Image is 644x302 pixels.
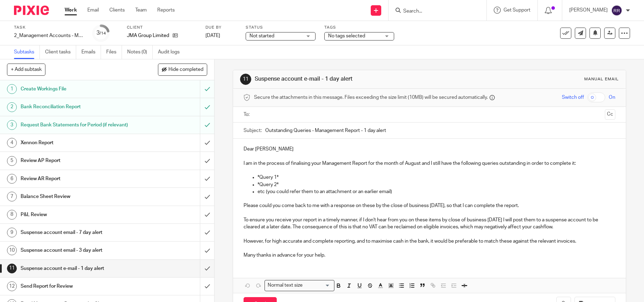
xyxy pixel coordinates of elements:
h1: Review AR Report [21,174,136,184]
img: Pixie [14,6,49,15]
h1: Balance Sheet Review [21,191,136,202]
span: Switch off [562,94,584,101]
div: 6 [7,174,17,184]
p: [PERSON_NAME] [569,7,608,14]
p: Many thanks in advance for your help. [244,252,615,259]
div: 12 [7,281,17,291]
p: I am in the process of finalising your Management Report for the month of August and I still have... [244,160,615,167]
label: Due by [205,25,237,30]
div: 3 [96,29,106,37]
a: Work [65,7,77,14]
a: Email [87,7,99,14]
h1: Request Bank Statements for Period (if relevant) [21,120,136,130]
h1: Suspense account e-mail - 1 day alert [255,75,444,83]
span: On [609,94,615,101]
label: Client [127,25,197,30]
span: [DATE] [205,33,220,38]
div: 9 [7,228,17,237]
div: 11 [240,74,251,85]
div: Search for option [265,280,334,291]
div: 7 [7,192,17,201]
div: 2_Management Accounts - Monthly - NEW - FWD [14,32,84,39]
div: Mark as to do [200,80,214,98]
p: Please could you come back to me with a response on these by the close of business [DATE], so tha... [244,202,615,209]
div: Mark as done [200,242,214,259]
div: Mark as done [200,134,214,152]
div: 3 [7,120,17,130]
div: 2 [7,102,17,112]
small: /14 [100,31,106,35]
p: Dear [PERSON_NAME] [244,146,615,153]
input: Search for option [305,282,330,289]
img: svg%3E [611,5,622,16]
a: Reassign task [604,28,615,39]
div: 8 [7,210,17,220]
button: Snooze task [589,28,601,39]
a: Team [135,7,147,14]
a: Subtasks [14,45,40,59]
label: Tags [324,25,394,30]
label: Status [246,25,316,30]
div: Mark as done [200,170,214,187]
div: 5 [7,156,17,166]
p: JMA Group Limited [127,32,169,39]
a: Client tasks [45,45,76,59]
div: 11 [7,264,17,273]
h1: Xennon Report [21,138,136,148]
div: Mark as to do [200,98,214,116]
div: Mark as done [200,152,214,169]
a: Send new email to JMA Group Limited [575,28,586,39]
p: To ensure you receive your report in a timely manner, if I don't hear from you on these items by ... [244,216,615,231]
h1: Suspense account e-mail - 1 day alert [21,263,136,274]
div: Mark as to do [200,116,214,134]
button: + Add subtask [7,64,45,75]
div: Mark as done [200,260,214,277]
label: Task [14,25,84,30]
h1: Send Report for Review [21,281,136,292]
div: Mark as done [200,278,214,295]
span: No tags selected [328,34,365,38]
h1: Create Workings File [21,84,136,94]
a: Emails [81,45,101,59]
a: Files [106,45,122,59]
i: Files are stored in Pixie and a secure link is sent to the message recipient. [490,95,495,100]
input: Search [403,8,465,15]
div: 4 [7,138,17,148]
a: Audit logs [158,45,185,59]
i: Open client page [173,33,178,38]
p: However, for high accurate and complete reporting, and to maximise cash in the bank, it would be ... [244,238,615,245]
div: Manual email [584,76,619,82]
h1: P&L Review [21,209,136,220]
span: Secure the attachments in this message. Files exceeding the size limit (10MB) will be secured aut... [254,94,488,101]
span: Normal text size [266,282,304,289]
span: Get Support [504,8,530,13]
div: 10 [7,245,17,255]
h1: Bank Reconciliation Report [21,102,136,112]
button: Hide completed [158,64,207,75]
div: Mark as done [200,206,214,223]
h1: Review AP Report [21,155,136,166]
p: etc (you could refer them to an attachment or an earlier email) [258,188,615,195]
label: Subject: [244,127,262,134]
a: Reports [157,7,175,14]
h1: Suspense account email - 7 day alert [21,227,136,238]
h1: Suspense account email - 3 day alert [21,245,136,256]
label: To: [244,111,251,118]
span: Hide completed [168,67,203,73]
button: Cc [605,109,615,120]
a: Notes (0) [127,45,153,59]
div: Mark as done [200,224,214,241]
span: Not started [249,34,274,38]
div: Mark as done [200,188,214,205]
a: Clients [109,7,125,14]
div: 1 [7,84,17,94]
